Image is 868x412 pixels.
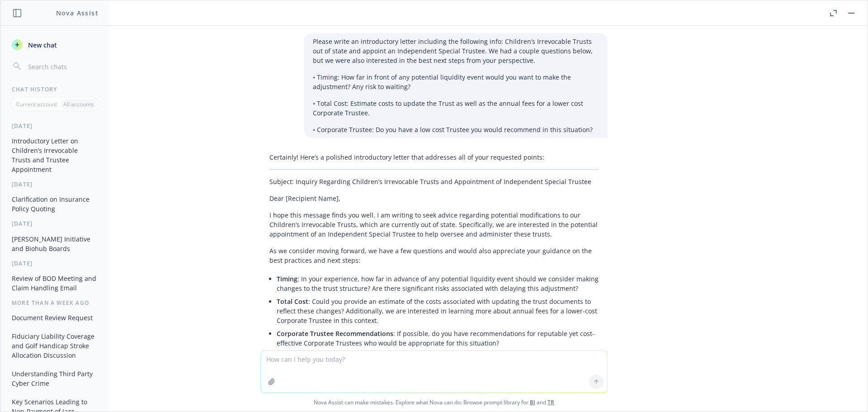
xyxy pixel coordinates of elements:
[313,72,599,91] p: • Timing: How far in front of any potential liquidity event would you want to make the adjustment...
[547,398,554,406] a: TR
[8,192,102,216] button: Clarification on Insurance Policy Quoting
[8,310,102,325] button: Document Review Request
[530,398,535,406] a: BI
[56,8,99,18] h1: Nova Assist
[8,37,102,53] button: New chat
[277,275,297,283] span: Timing
[63,100,94,108] p: All accounts
[8,232,102,256] button: [PERSON_NAME] Initiative and Biohub Boards
[26,40,57,50] span: New chat
[277,329,393,338] span: Corporate Trustee Recommendations
[277,297,308,306] span: Total Cost
[26,60,98,73] input: Search chats
[313,99,599,118] p: • Total Cost: Estimate costs to update the Trust as well as the annual fees for a lower cost Corp...
[1,260,109,267] div: [DATE]
[277,329,599,348] p: : If possible, do you have recommendations for reputable yet cost-effective Corporate Trustees wh...
[4,393,864,412] span: Nova Assist can make mistakes. Explore what Nova can do: Browse prompt library for and
[269,177,599,186] p: Subject: Inquiry Regarding Children’s Irrevocable Trusts and Appointment of Independent Special T...
[277,274,599,293] p: : In your experience, how far in advance of any potential liquidity event should we consider maki...
[1,122,109,130] div: [DATE]
[1,85,109,93] div: Chat History
[269,210,599,239] p: I hope this message finds you well. I am writing to seek advice regarding potential modifications...
[16,100,57,108] p: Current account
[277,297,599,325] p: : Could you provide an estimate of the costs associated with updating the trust documents to refl...
[1,180,109,188] div: [DATE]
[8,366,102,391] button: Understanding Third Party Cyber Crime
[269,152,599,162] p: Certainly! Here’s a polished introductory letter that addresses all of your requested points:
[313,37,599,65] p: Please write an introductory letter including the following info: Children’s Irrevocable Trusts o...
[8,329,102,363] button: Fiduciary Liability Coverage and Golf Handicap Stroke Allocation Discussion
[8,271,102,295] button: Review of BOD Meeting and Claim Handling Email
[269,194,599,203] p: Dear [Recipient Name],
[269,246,599,265] p: As we consider moving forward, we have a few questions and would also appreciate your guidance on...
[1,220,109,227] div: [DATE]
[313,125,599,134] p: • Corporate Trustee: Do you have a low cost Trustee you would recommend in this situation?
[8,133,102,177] button: Introductory Letter on Children’s Irrevocable Trusts and Trustee Appointment
[1,299,109,307] div: More than a week ago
